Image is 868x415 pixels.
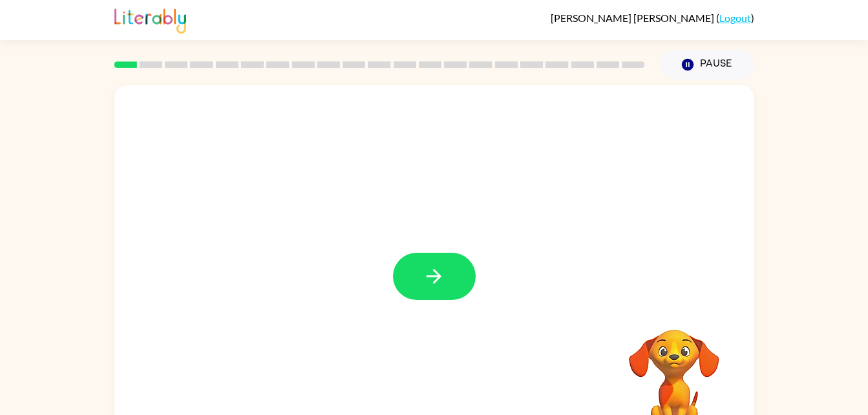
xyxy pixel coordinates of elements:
[719,12,751,24] a: Logout
[661,50,754,80] button: Pause
[551,12,754,24] div: ( )
[114,5,186,34] img: Literably
[551,12,716,24] span: [PERSON_NAME] [PERSON_NAME]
